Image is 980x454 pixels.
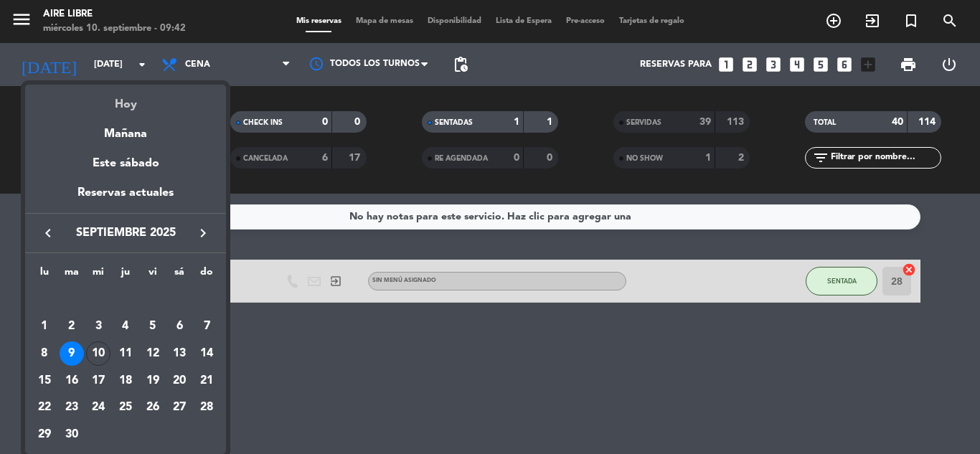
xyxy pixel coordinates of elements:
div: 18 [113,369,138,393]
td: 25 de septiembre de 2025 [112,394,139,422]
td: 5 de septiembre de 2025 [139,313,166,341]
div: Este sábado [25,143,226,184]
td: 14 de septiembre de 2025 [193,340,220,367]
span: septiembre 2025 [61,224,190,242]
td: 28 de septiembre de 2025 [193,394,220,422]
td: 9 de septiembre de 2025 [58,340,85,367]
td: 7 de septiembre de 2025 [193,313,220,341]
td: 16 de septiembre de 2025 [58,367,85,394]
div: 8 [32,341,57,366]
td: 4 de septiembre de 2025 [112,313,139,341]
td: 20 de septiembre de 2025 [166,367,194,394]
div: 4 [113,314,138,339]
td: 30 de septiembre de 2025 [58,421,85,448]
div: 26 [141,396,165,420]
div: 25 [113,396,138,420]
div: 3 [86,314,110,339]
div: 20 [167,369,192,393]
div: 15 [32,369,57,393]
td: 2 de septiembre de 2025 [58,313,85,341]
td: 10 de septiembre de 2025 [85,340,112,367]
th: miércoles [85,264,112,286]
td: 17 de septiembre de 2025 [85,367,112,394]
div: 16 [60,369,84,393]
td: 11 de septiembre de 2025 [112,340,139,367]
td: 6 de septiembre de 2025 [166,313,194,341]
button: keyboard_arrow_left [35,224,61,242]
th: jueves [112,264,139,286]
td: 29 de septiembre de 2025 [31,421,58,448]
div: 21 [194,369,219,393]
div: 24 [86,396,110,420]
div: 10 [86,341,110,366]
div: 30 [60,422,84,447]
td: 12 de septiembre de 2025 [139,340,166,367]
td: 1 de septiembre de 2025 [31,313,58,341]
td: 23 de septiembre de 2025 [58,394,85,422]
div: 7 [194,314,219,339]
th: viernes [139,264,166,286]
div: 17 [86,369,110,393]
td: 27 de septiembre de 2025 [166,394,194,422]
td: 24 de septiembre de 2025 [85,394,112,422]
td: 15 de septiembre de 2025 [31,367,58,394]
td: 13 de septiembre de 2025 [166,340,194,367]
div: 5 [141,314,165,339]
td: 21 de septiembre de 2025 [193,367,220,394]
th: martes [58,264,85,286]
div: 12 [141,341,165,366]
div: 13 [167,341,192,366]
td: 26 de septiembre de 2025 [139,394,166,422]
div: 19 [141,369,165,393]
div: 6 [167,314,192,339]
div: 1 [32,314,57,339]
div: 2 [60,314,84,339]
div: 9 [60,341,84,366]
button: keyboard_arrow_right [190,224,216,242]
div: 11 [113,341,138,366]
td: 18 de septiembre de 2025 [112,367,139,394]
div: 27 [167,396,192,420]
td: SEP. [31,286,220,313]
th: sábado [166,264,194,286]
div: 29 [32,422,57,447]
div: 28 [194,396,219,420]
td: 22 de septiembre de 2025 [31,394,58,422]
div: 14 [194,341,219,366]
td: 3 de septiembre de 2025 [85,313,112,341]
div: Reservas actuales [25,184,226,213]
td: 19 de septiembre de 2025 [139,367,166,394]
div: Hoy [25,85,226,114]
td: 8 de septiembre de 2025 [31,340,58,367]
i: keyboard_arrow_left [39,224,57,242]
th: lunes [31,264,58,286]
div: 22 [32,396,57,420]
th: domingo [193,264,220,286]
div: Mañana [25,114,226,143]
div: 23 [60,396,84,420]
i: keyboard_arrow_right [194,224,212,242]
